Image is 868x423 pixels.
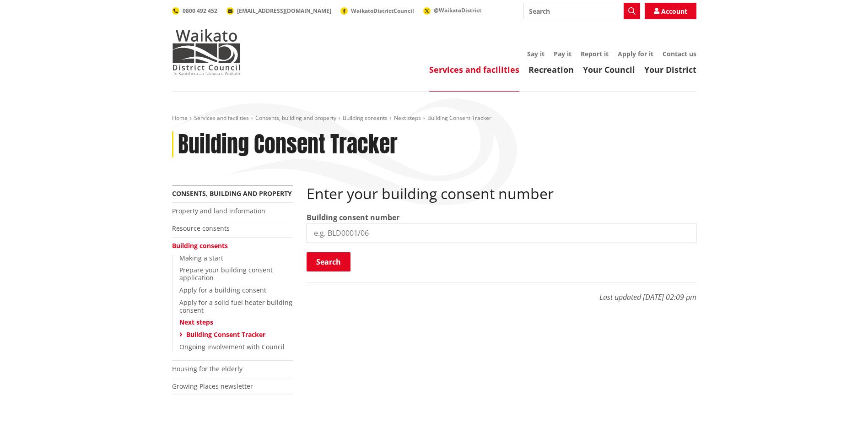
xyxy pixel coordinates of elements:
a: Your Council [583,64,635,75]
a: Services and facilities [194,114,249,122]
a: Account [645,3,696,19]
a: Services and facilities [429,64,519,75]
a: Making a start [179,254,223,262]
a: Next steps [394,114,421,122]
input: e.g. BLD0001/06 [307,223,696,243]
a: Building Consent Tracker [186,330,265,339]
a: Home [172,114,188,122]
a: Housing for the elderly [172,364,243,373]
span: @WaikatoDistrict [434,6,481,14]
a: Your District [644,64,696,75]
a: Property and land information [172,206,265,215]
a: @WaikatoDistrict [423,6,481,14]
a: Prepare your building consent application [179,266,273,282]
a: Apply for a building consent [179,286,266,294]
span: [EMAIL_ADDRESS][DOMAIN_NAME] [237,7,331,15]
a: 0800 492 452 [172,7,217,15]
button: Search [307,252,350,271]
a: Recreation [528,64,574,75]
span: Building Consent Tracker [427,114,491,122]
span: 0800 492 452 [183,7,217,15]
input: Search input [523,3,640,19]
a: Next steps [179,318,213,326]
a: Report it [581,49,609,58]
a: Apply for it [618,49,653,58]
a: Apply for a solid fuel heater building consent​ [179,298,292,315]
a: Contact us [663,49,696,58]
a: Pay it [554,49,571,58]
a: Building consents [343,114,388,122]
span: WaikatoDistrictCouncil [351,7,414,15]
a: Building consents [172,241,228,250]
a: Ongoing involvement with Council [179,342,285,351]
a: WaikatoDistrictCouncil [340,7,414,15]
a: Resource consents [172,224,230,233]
label: Building consent number [307,212,399,223]
h2: Enter your building consent number [307,185,696,202]
p: Last updated [DATE] 02:09 pm [307,282,696,303]
h1: Building Consent Tracker [178,131,398,158]
a: Say it [527,49,545,58]
a: Consents, building and property [172,189,292,198]
img: Waikato District Council - Te Kaunihera aa Takiwaa o Waikato [172,29,241,75]
a: Consents, building and property [255,114,336,122]
a: Growing Places newsletter [172,382,253,390]
nav: breadcrumb [172,114,696,122]
a: [EMAIL_ADDRESS][DOMAIN_NAME] [226,7,331,15]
